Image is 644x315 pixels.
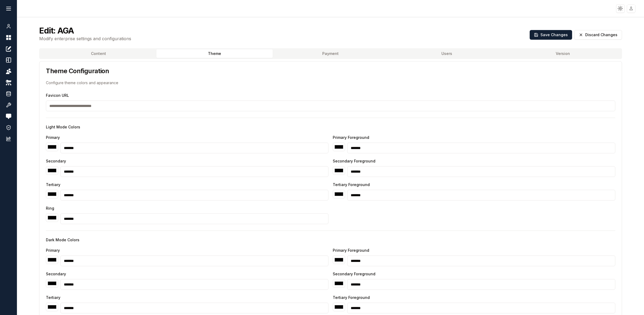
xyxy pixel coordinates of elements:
[46,159,66,163] label: secondary
[46,272,66,276] label: secondary
[156,49,273,58] button: Theme
[6,114,11,119] img: feedback
[46,182,60,187] label: tertiary
[627,5,635,12] img: placeholder-user.jpg
[46,248,60,253] label: primary
[46,80,615,86] p: Configure theme colors and appearance
[333,295,370,300] label: tertiary foreground
[46,68,615,74] h3: Theme Configuration
[333,182,370,187] label: tertiary foreground
[530,30,572,40] button: Save Changes
[389,49,505,58] button: Users
[46,135,60,140] label: primary
[333,248,369,253] label: primary foreground
[46,237,615,243] h4: Dark Mode Colors
[39,26,131,35] h2: Edit: AGA
[273,49,389,58] button: Payment
[333,135,369,140] label: primary foreground
[46,124,615,130] h4: Light Mode Colors
[46,93,69,98] label: Favicon URL
[46,295,60,300] label: tertiary
[39,35,131,42] p: Modify enterprise settings and configurations
[46,206,54,210] label: ring
[40,49,156,58] button: Content
[333,272,375,276] label: secondary foreground
[505,49,621,58] button: Version
[574,30,622,40] button: Discard Changes
[333,159,375,163] label: secondary foreground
